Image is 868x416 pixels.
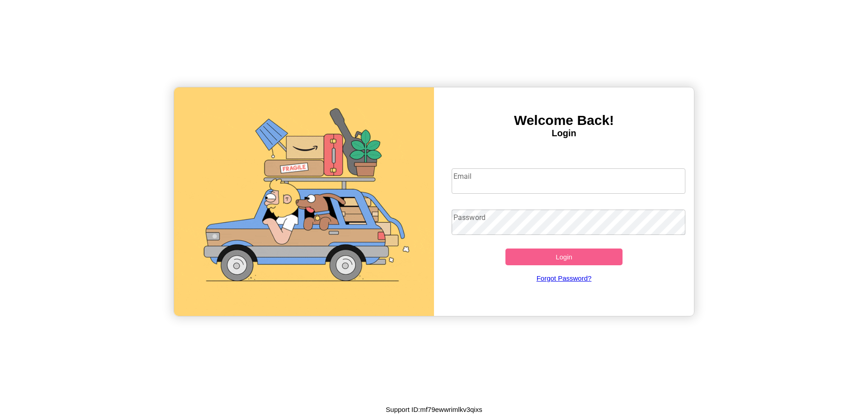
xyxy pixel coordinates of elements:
[434,113,694,128] h3: Welcome Back!
[447,265,681,291] a: Forgot Password?
[434,128,694,139] h4: Login
[505,249,623,265] button: Login
[386,403,482,416] p: Support ID: mf79ewwrimlkv3qixs
[174,87,434,316] img: gif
